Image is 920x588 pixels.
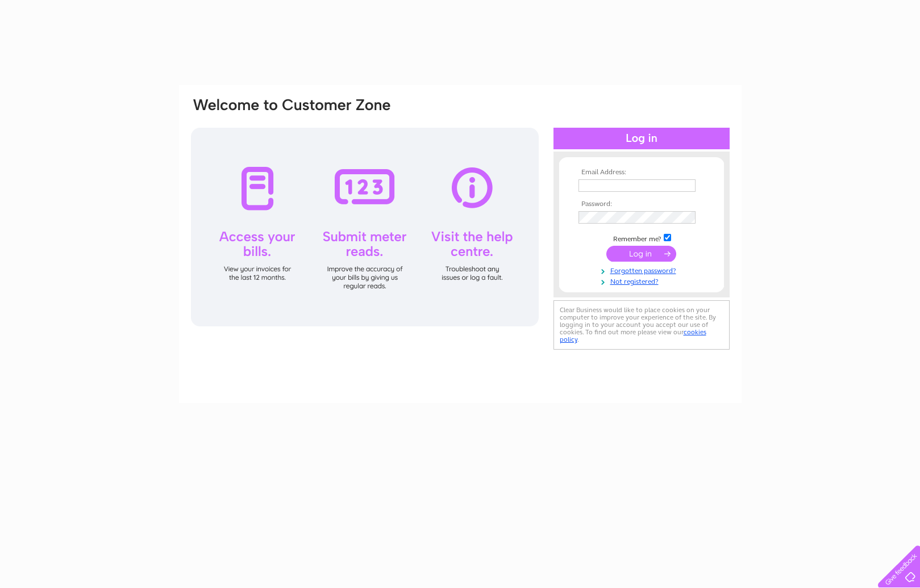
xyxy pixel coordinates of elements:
[576,169,707,177] th: Email Address:
[578,275,707,286] a: Not registered?
[576,232,707,243] td: Remember me?
[560,328,706,343] a: cookies policy
[606,246,676,262] input: Submit
[576,200,707,208] th: Password:
[553,300,730,350] div: Clear Business would like to place cookies on your computer to improve your experience of the sit...
[578,264,707,275] a: Forgotten password?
